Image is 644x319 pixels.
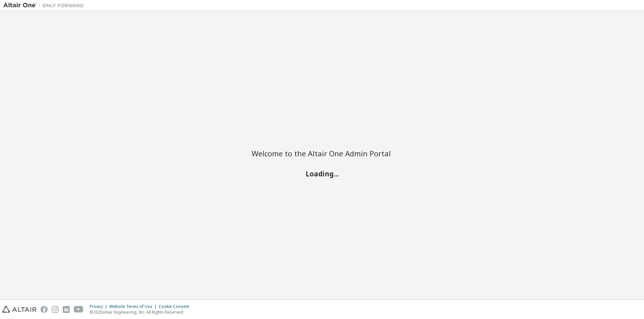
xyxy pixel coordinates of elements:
[252,149,392,158] h2: Welcome to the Altair One Admin Portal
[159,304,193,309] div: Cookie Consent
[63,306,70,313] img: linkedin.svg
[90,304,109,309] div: Privacy
[109,304,159,309] div: Website Terms of Use
[90,309,193,315] p: © 2025 Altair Engineering, Inc. All Rights Reserved.
[2,306,37,313] img: altair_logo.svg
[74,306,84,313] img: youtube.svg
[41,306,48,313] img: facebook.svg
[52,306,59,313] img: instagram.svg
[252,169,392,178] h2: Loading...
[3,2,87,9] img: Altair One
